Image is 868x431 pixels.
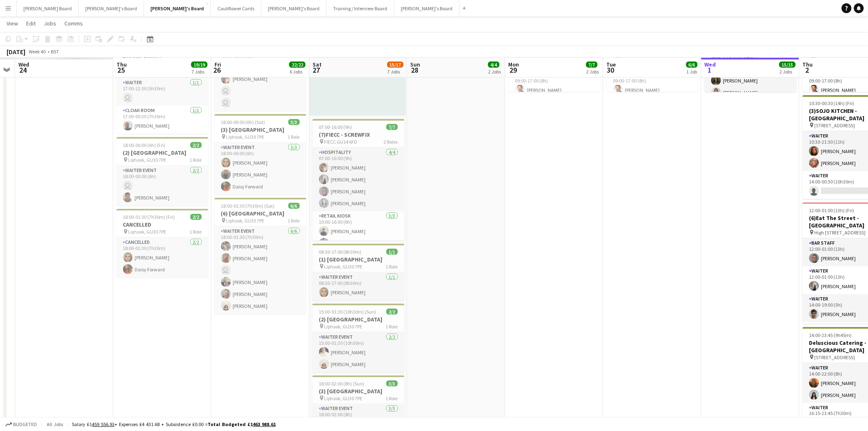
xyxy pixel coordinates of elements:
a: View [3,18,21,29]
a: Jobs [41,18,59,29]
span: View [7,20,18,27]
div: Salary £1 + Expenses £4 431.68 + Subsistence £0.00 = [72,421,276,427]
span: Comms [64,20,83,27]
a: Comms [61,18,86,29]
div: BST [51,48,59,55]
div: [DATE] [7,48,25,56]
span: Budgeted [13,422,37,427]
tcxspan: Call 463 988.61 via 3CX [253,421,276,427]
button: Cauliflower Cards [211,0,261,16]
span: Jobs [44,20,56,27]
span: Total Budgeted £1 [208,421,276,427]
span: All jobs [45,421,65,427]
tcxspan: Call 459 556.93 via 3CX [92,421,114,427]
span: Week 40 [27,48,48,55]
button: [PERSON_NAME]'s Board [394,0,459,16]
button: [PERSON_NAME]'s Board [79,0,144,16]
button: [PERSON_NAME]'s Board [261,0,327,16]
button: Budgeted [4,420,38,429]
a: Edit [23,18,39,29]
button: Training / Interview Board [327,0,394,16]
button: [PERSON_NAME] Board [17,0,79,16]
button: [PERSON_NAME]'s Board [144,0,211,16]
span: Edit [26,20,36,27]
